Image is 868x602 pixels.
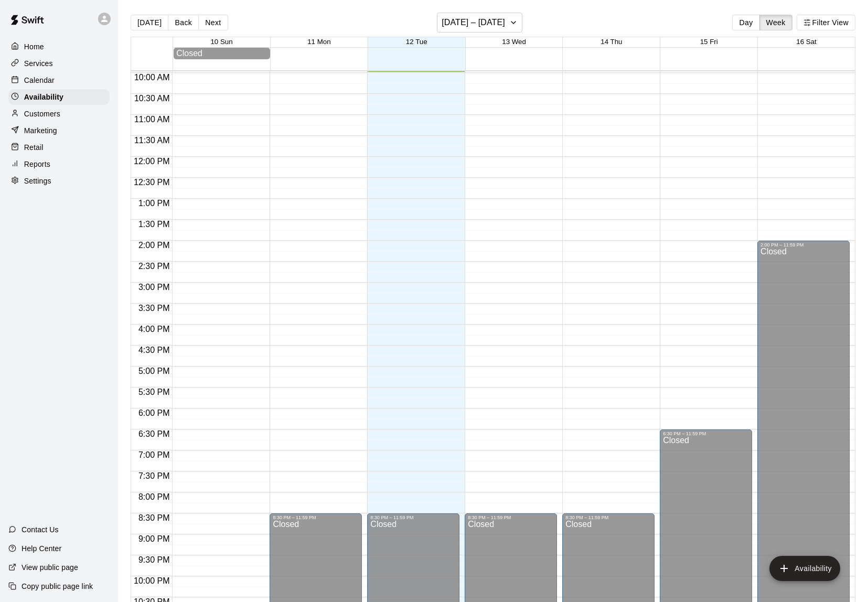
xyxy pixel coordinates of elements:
button: 15 Fri [700,38,718,46]
button: Day [732,15,759,30]
p: Services [24,58,53,69]
p: Customers [24,109,60,119]
button: Filter View [797,15,855,30]
p: Contact Us [22,524,59,535]
button: add [769,556,840,581]
div: 6:30 PM – 11:59 PM [663,431,749,436]
a: Retail [8,139,110,155]
span: 3:00 PM [136,283,173,292]
button: 11 Mon [307,38,330,46]
button: 14 Thu [601,38,622,46]
p: Marketing [24,125,57,136]
button: 10 Sun [210,38,232,46]
div: 8:30 PM – 11:59 PM [565,515,651,520]
span: 9:00 PM [136,534,173,543]
a: Services [8,56,110,71]
span: 10:30 AM [132,94,173,103]
span: 12:30 PM [131,178,172,187]
span: 6:30 PM [136,429,173,438]
button: [DATE] [131,15,168,30]
button: 13 Wed [502,38,526,46]
div: Closed [176,49,267,58]
span: 1:30 PM [136,220,173,229]
span: 11:30 AM [132,136,173,145]
a: Home [8,39,110,55]
span: 8:00 PM [136,492,173,501]
div: 8:30 PM – 11:59 PM [468,515,554,520]
span: 6:00 PM [136,408,173,417]
button: 16 Sat [796,38,817,46]
span: 12:00 PM [131,157,172,166]
a: Availability [8,89,110,105]
button: Next [198,15,228,30]
span: 11:00 AM [132,115,173,124]
span: 7:00 PM [136,450,173,459]
p: Calendar [24,75,55,85]
p: Retail [24,142,44,153]
a: Reports [8,156,110,172]
a: Customers [8,106,110,122]
span: 1:00 PM [136,199,173,208]
button: [DATE] – [DATE] [437,13,522,33]
span: 9:30 PM [136,555,173,564]
p: Settings [24,176,51,186]
button: 12 Tue [406,38,427,46]
a: Marketing [8,123,110,138]
span: 5:00 PM [136,367,173,375]
h6: [DATE] – [DATE] [442,15,505,30]
span: 3:30 PM [136,304,173,313]
span: 10:00 AM [132,73,173,82]
a: Settings [8,173,110,189]
p: Help Center [22,543,61,554]
a: Calendar [8,72,110,88]
div: 2:00 PM – 11:59 PM [760,242,846,248]
button: Back [168,15,199,30]
span: 4:00 PM [136,325,173,334]
button: Week [759,15,792,30]
span: 4:30 PM [136,346,173,354]
p: Reports [24,159,50,169]
span: 2:30 PM [136,262,173,271]
div: 8:30 PM – 11:59 PM [370,515,456,520]
span: 8:30 PM [136,513,173,522]
span: 5:30 PM [136,388,173,396]
span: 7:30 PM [136,471,173,480]
p: Home [24,41,44,52]
p: Copy public page link [22,581,93,592]
span: 10:00 PM [131,576,172,585]
p: View public page [22,562,78,573]
div: 8:30 PM – 11:59 PM [273,515,359,520]
p: Availability [24,92,63,102]
span: 2:00 PM [136,241,173,250]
